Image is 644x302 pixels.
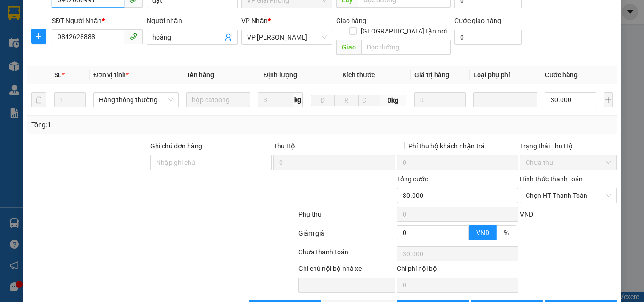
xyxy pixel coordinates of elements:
button: plus [31,29,46,44]
th: Loại phụ phí [470,66,541,84]
span: 0kg [380,95,407,106]
span: Tổng cước [397,175,428,183]
span: Hàng thông thường [99,93,173,107]
label: Cước giao hàng [454,17,501,24]
div: SĐT Người Nhận [52,16,143,26]
span: [GEOGRAPHIC_DATA] tận nơi [357,26,451,36]
div: Phụ thu [297,209,396,226]
div: Chưa thanh toán [297,247,396,263]
button: plus [604,92,613,107]
span: % [504,229,509,237]
div: Ghi chú nội bộ nhà xe [298,263,395,278]
span: phone [130,33,137,40]
input: 0 [414,92,466,107]
span: Phí thu hộ khách nhận trả [405,141,488,151]
span: Tên hàng [186,71,214,79]
span: Chọn HT Thanh Toán [526,188,611,203]
input: R [334,95,358,106]
span: SL [54,71,62,79]
span: kg [293,92,303,107]
input: Cước giao hàng [454,30,522,45]
input: Ghi chú đơn hàng [150,155,272,170]
label: Hình thức thanh toán [520,175,583,183]
div: Tổng: 1 [31,120,249,130]
div: Chi phí nội bộ [397,263,518,278]
input: C [358,95,380,106]
span: plus [32,33,46,40]
span: user-add [224,33,232,41]
span: VND [476,229,489,237]
span: Đơn vị tính [93,71,129,79]
span: Giao [336,40,361,55]
span: Giá trị hàng [414,71,449,79]
span: Định lượng [264,71,297,79]
span: Kích thước [342,71,375,79]
input: Dọc đường [361,40,451,55]
label: Ghi chú đơn hàng [150,142,202,150]
div: Người nhận [147,16,238,26]
input: D [311,95,335,106]
span: VP QUANG TRUNG [247,30,327,44]
span: Giao hàng [336,17,366,24]
span: Thu Hộ [273,142,295,150]
button: delete [31,92,46,107]
div: Trạng thái Thu Hộ [520,141,617,151]
span: VND [520,211,533,218]
span: Cước hàng [545,71,578,79]
input: VD: Bàn, Ghế [186,92,250,107]
span: VP Nhận [241,17,268,24]
div: Giảm giá [297,228,396,245]
span: Chưa thu [526,155,611,170]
